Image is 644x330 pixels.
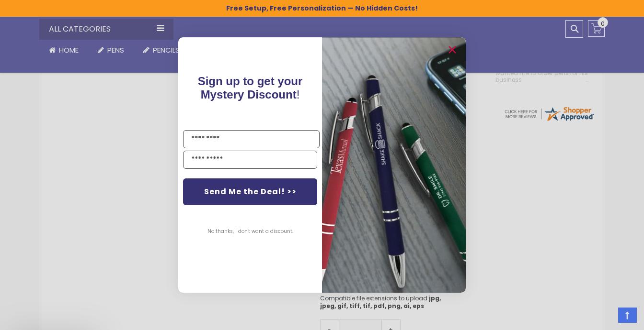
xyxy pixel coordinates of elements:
[445,42,460,57] button: Close dialog
[198,75,303,101] span: !
[183,178,317,205] button: Send Me the Deal! >>
[203,220,298,243] button: No thanks, I don't want a discount.
[322,37,466,292] img: pop-up-image
[198,75,303,101] span: Sign up to get your Mystery Discount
